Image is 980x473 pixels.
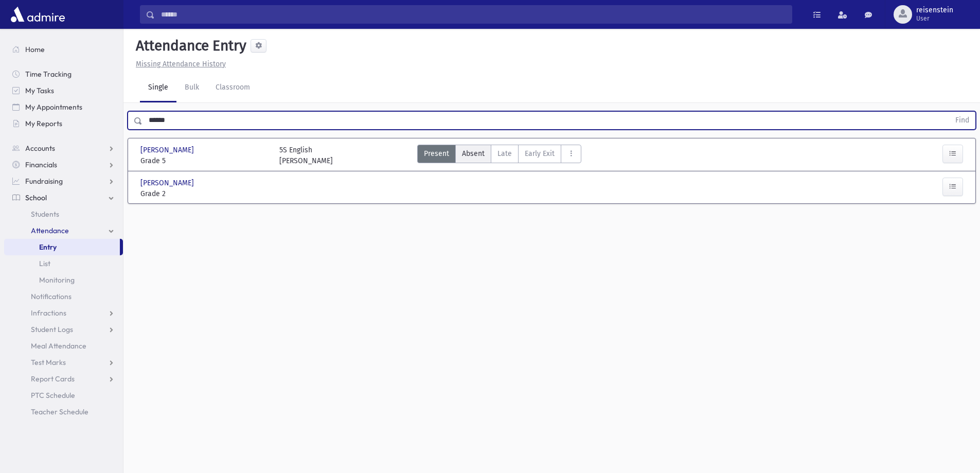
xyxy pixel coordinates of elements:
[31,308,66,318] span: Infractions
[25,177,63,186] span: Fundraising
[140,178,196,188] span: [PERSON_NAME]
[4,354,123,371] a: Test Marks
[31,325,73,334] span: Student Logs
[916,14,953,23] span: User
[39,275,75,285] span: Monitoring
[4,115,123,132] a: My Reports
[497,148,512,159] span: Late
[4,239,120,255] a: Entry
[25,102,82,112] span: My Appointments
[4,66,123,82] a: Time Tracking
[8,4,67,25] img: AdmirePro
[25,69,72,79] span: Time Tracking
[25,45,45,54] span: Home
[4,255,123,272] a: List
[31,341,86,351] span: Meal Attendance
[31,209,59,219] span: Students
[132,60,226,68] a: Missing Attendance History
[4,404,123,420] a: Teacher Schedule
[462,148,485,159] span: Absent
[4,305,123,321] a: Infractions
[31,374,75,383] span: Report Cards
[949,112,975,129] button: Find
[31,358,66,367] span: Test Marks
[25,119,62,128] span: My Reports
[39,259,50,268] span: List
[417,145,581,166] div: AttTypes
[4,371,123,387] a: Report Cards
[4,387,123,404] a: PTC Schedule
[4,206,123,222] a: Students
[140,188,269,199] span: Grade 2
[4,189,123,206] a: School
[31,407,88,416] span: Teacher Schedule
[4,99,123,115] a: My Appointments
[25,193,47,202] span: School
[4,338,123,354] a: Meal Attendance
[4,272,123,288] a: Monitoring
[31,226,69,235] span: Attendance
[4,140,123,156] a: Accounts
[424,148,449,159] span: Present
[140,155,269,166] span: Grade 5
[207,74,258,102] a: Classroom
[31,391,75,400] span: PTC Schedule
[25,86,54,95] span: My Tasks
[39,242,57,252] span: Entry
[132,37,246,55] h5: Attendance Entry
[916,6,953,14] span: reisenstein
[279,145,333,166] div: 5S English [PERSON_NAME]
[136,60,226,68] u: Missing Attendance History
[4,82,123,99] a: My Tasks
[25,160,57,169] span: Financials
[4,41,123,58] a: Home
[176,74,207,102] a: Bulk
[4,222,123,239] a: Attendance
[525,148,555,159] span: Early Exit
[4,321,123,338] a: Student Logs
[140,74,176,102] a: Single
[4,288,123,305] a: Notifications
[31,292,72,301] span: Notifications
[4,156,123,173] a: Financials
[4,173,123,189] a: Fundraising
[155,5,792,24] input: Search
[140,145,196,155] span: [PERSON_NAME]
[25,144,55,153] span: Accounts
